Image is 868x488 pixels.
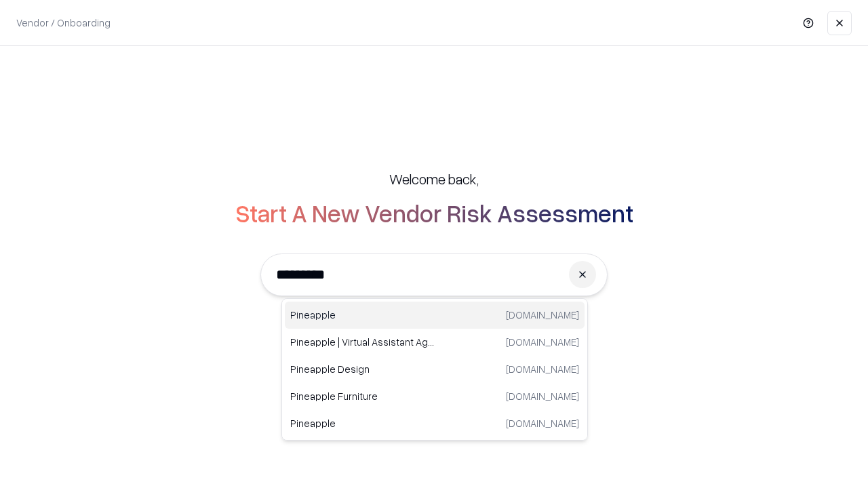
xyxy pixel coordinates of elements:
p: [DOMAIN_NAME] [506,308,579,322]
p: [DOMAIN_NAME] [506,389,579,403]
p: Pineapple [290,308,435,322]
h2: Start A New Vendor Risk Assessment [235,199,633,226]
p: [DOMAIN_NAME] [506,416,579,430]
p: Pineapple Furniture [290,389,435,403]
p: Vendor / Onboarding [16,16,111,30]
h5: Welcome back, [389,169,479,188]
p: [DOMAIN_NAME] [506,362,579,376]
p: Pineapple [290,416,435,430]
p: Pineapple | Virtual Assistant Agency [290,335,435,349]
p: [DOMAIN_NAME] [506,335,579,349]
p: Pineapple Design [290,362,435,376]
div: Suggestions [281,298,588,441]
